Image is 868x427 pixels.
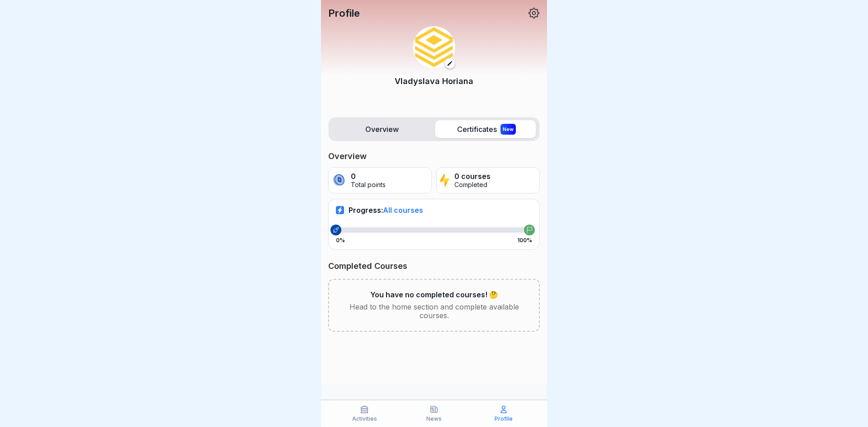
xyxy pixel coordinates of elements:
[500,124,516,135] div: New
[383,206,423,215] span: All courses
[517,237,532,244] p: 100%
[349,206,423,215] p: Progress:
[454,181,491,189] p: Completed
[328,261,540,272] p: Completed Courses
[439,173,450,188] img: lightning.svg
[351,181,386,189] p: Total points
[426,416,442,422] p: News
[436,120,537,138] label: Certificates
[351,172,386,181] p: 0
[331,120,432,138] label: Overview
[395,75,473,87] p: Vladyslava Horiana
[328,7,360,19] p: Profile
[331,173,346,188] img: coin.svg
[344,303,524,320] p: Head to the home section and complete available courses.
[454,172,491,181] p: 0 courses
[328,151,540,162] p: Overview
[370,291,498,299] p: You have no completed courses! 🤔
[352,416,377,422] p: Activities
[413,26,455,69] img: lqzj4kuucpkhnephc2ru2o4z.png
[495,416,513,422] p: Profile
[336,237,345,244] p: 0%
